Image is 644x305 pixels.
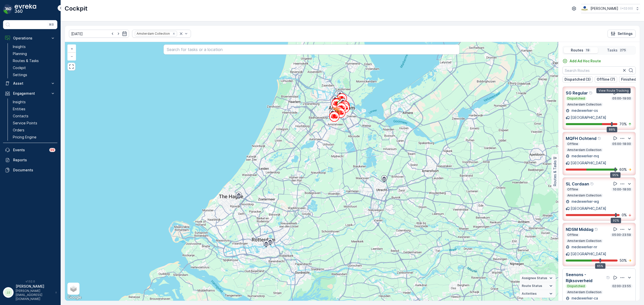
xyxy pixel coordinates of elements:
[16,284,53,289] p: [PERSON_NAME]
[11,43,57,50] a: Insights
[71,54,73,58] span: −
[11,57,57,64] a: Routes & Tasks
[13,121,37,126] p: Service Points
[3,33,57,43] button: Operations
[566,90,588,96] p: SG Regular
[620,258,627,263] p: 50 %
[567,233,579,237] p: Offline
[590,6,618,11] p: [PERSON_NAME]
[171,32,177,36] div: Remove Amsterdam Collection
[571,206,606,211] p: [GEOGRAPHIC_DATA]
[4,288,12,296] div: JJ
[68,45,75,53] a: Zoom In
[571,199,599,204] p: medewerker-wg
[571,108,598,113] p: medewerker-os
[566,181,589,187] p: SL Cordaan
[11,134,57,141] a: Pricing Engine
[11,106,57,113] a: Entities
[49,23,54,27] p: ⌘B
[562,59,601,64] a: Add Ad Hoc Route
[3,280,57,283] span: v 1.52.0
[567,103,602,107] p: Amsterdam Collection
[520,282,556,290] summary: Route Status
[69,30,129,38] input: dd/mm/yyyy
[610,172,621,178] div: 95%
[13,135,36,140] p: Pricing Engine
[571,161,606,166] p: [GEOGRAPHIC_DATA]
[68,283,79,294] a: Layers
[571,115,606,120] p: [GEOGRAPHIC_DATA]
[13,147,46,152] p: Events
[597,77,615,82] p: Offline (7)
[3,165,57,175] a: Documents
[589,91,593,95] div: Help Tooltip Icon
[13,168,55,173] p: Documents
[520,274,556,282] summary: Assignee Status
[68,53,75,60] a: Zoom Out
[621,77,642,82] p: Finished (8)
[13,36,47,41] p: Operations
[612,142,631,146] p: 05:00-18:00
[13,158,55,163] p: Reports
[13,44,26,49] p: Insights
[612,96,631,100] p: 05:00-19:00
[11,113,57,120] a: Contacts
[622,213,627,218] p: 0 %
[619,76,644,82] button: Finished (8)
[522,284,542,288] span: Route Status
[597,136,601,140] div: Help Tooltip Icon
[571,48,583,53] p: Routes
[595,76,617,82] button: Offline (7)
[11,50,57,57] a: Planning
[567,284,585,288] p: Dispatched
[567,142,579,146] p: Offline
[13,81,47,86] p: Asset
[594,227,598,231] div: Help Tooltip Icon
[13,107,25,112] p: Entities
[522,276,547,280] span: Assignee Status
[16,289,53,301] p: [PERSON_NAME][EMAIL_ADDRESS][DOMAIN_NAME]
[3,155,57,165] a: Reports
[620,48,626,52] p: 275
[590,182,594,186] div: Help Tooltip Icon
[13,114,28,119] p: Contacts
[596,88,631,93] div: View Route Tracking
[611,218,621,223] div: 92%
[571,244,597,249] p: medewerker-nr
[612,187,631,191] p: 10:00-18:00
[585,48,590,52] p: 19
[13,99,26,105] p: Insights
[71,46,73,51] span: +
[619,122,627,127] p: 70 %
[570,59,601,64] p: Add Ad Hoc Route
[620,7,633,11] p: ( +02:00 )
[571,296,598,301] p: medewerker-ca
[11,71,57,78] a: Settings
[50,148,54,152] p: 99
[581,6,588,11] img: basis-logo_rgb2x.png
[11,64,57,71] a: Cockpit
[520,290,556,298] summary: Activities
[607,127,617,132] div: 88%
[164,44,460,55] input: Search for tasks or a location
[11,127,57,134] a: Orders
[562,76,593,82] button: Dispatched (3)
[13,72,27,77] p: Settings
[567,239,602,243] p: Amsterdam Collection
[15,4,36,14] img: logo_dark-DEwI_e13.png
[66,294,83,301] img: Google
[11,120,57,127] a: Service Points
[66,294,83,301] a: Open this area in Google Maps (opens a new window)
[3,78,57,88] button: Asset
[3,145,57,155] a: Events99
[11,98,57,106] a: Insights
[612,233,631,237] p: 05:00-23:59
[571,251,606,257] p: [GEOGRAPHIC_DATA]
[581,4,640,13] button: [PERSON_NAME](+02:00)
[606,276,610,280] div: Help Tooltip Icon
[552,161,557,186] p: Routes & Tasks
[619,167,627,172] p: 60 %
[607,48,618,53] p: Tasks
[331,107,341,117] div: 153
[608,30,636,38] button: Settings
